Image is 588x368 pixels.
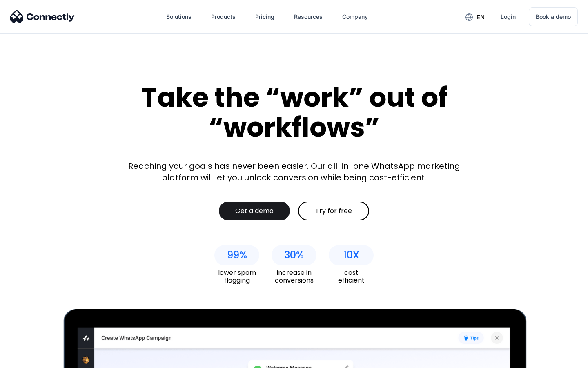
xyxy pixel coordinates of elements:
[219,202,290,220] a: Get a demo
[166,11,192,22] div: Solutions
[315,207,352,215] div: Try for free
[10,10,75,23] img: Connectly Logo
[255,11,274,22] div: Pricing
[329,269,374,284] div: cost efficient
[342,11,368,22] div: Company
[16,354,49,365] ul: Language list
[494,7,522,27] a: Login
[8,354,49,365] aside: Language selected: English
[294,11,323,22] div: Resources
[298,202,369,220] a: Try for free
[501,11,516,22] div: Login
[211,11,236,22] div: Products
[227,249,247,261] div: 99%
[284,249,304,261] div: 30%
[110,83,478,142] div: Take the “work” out of “workflows”
[235,207,274,215] div: Get a demo
[272,269,316,284] div: increase in conversions
[122,160,465,183] div: Reaching your goals has never been easier. Our all-in-one WhatsApp marketing platform will let yo...
[477,11,485,23] div: en
[214,269,259,284] div: lower spam flagging
[529,7,578,26] a: Book a demo
[343,249,359,261] div: 10X
[249,7,281,27] a: Pricing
